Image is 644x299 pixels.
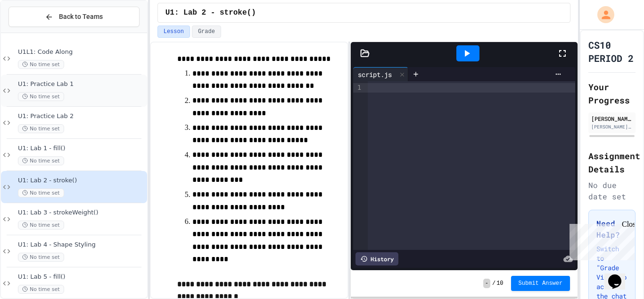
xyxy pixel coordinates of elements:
h3: Need Help? [596,218,627,240]
div: History [355,252,398,265]
span: U1: Practice Lab 1 [18,80,145,88]
span: 10 [496,280,503,287]
button: Submit Answer [511,276,570,291]
div: My Account [587,4,617,26]
iframe: chat widget [566,220,635,260]
span: No time set [18,92,64,101]
span: U1: Lab 4 - Shape Styling [18,241,145,249]
span: No time set [18,124,64,133]
div: [PERSON_NAME][EMAIL_ADDRESS][DOMAIN_NAME] [591,123,633,130]
button: Lesson [157,26,190,38]
span: Back to Teams [59,12,103,22]
span: U1: Lab 3 - strokeWeight() [18,209,145,217]
div: Chat with us now!Close [4,4,65,60]
span: U1: Practice Lab 2 [18,112,145,120]
span: No time set [18,253,64,262]
iframe: chat widget [604,261,635,290]
div: [PERSON_NAME] [591,114,633,123]
span: U1: Lab 5 - fill() [18,273,145,281]
div: script.js [353,69,396,79]
button: Back to Teams [8,7,140,27]
span: U1: Lab 1 - fill() [18,145,145,153]
span: U1L1: Code Along [18,48,145,56]
h1: CS10 PERIOD 2 [588,38,636,65]
button: Grade [192,26,221,38]
span: No time set [18,285,64,294]
span: No time set [18,221,64,230]
div: No due date set [588,179,636,202]
span: Submit Answer [519,280,563,287]
span: / [492,280,495,287]
div: script.js [353,67,408,81]
span: U1: Lab 2 - stroke() [18,177,145,185]
span: - [483,279,490,288]
span: No time set [18,156,64,165]
span: No time set [18,188,64,197]
div: 1 [353,83,363,93]
span: U1: Lab 2 - stroke() [165,7,256,18]
span: No time set [18,60,64,69]
h2: Your Progress [588,80,636,107]
h2: Assignment Details [588,149,636,176]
